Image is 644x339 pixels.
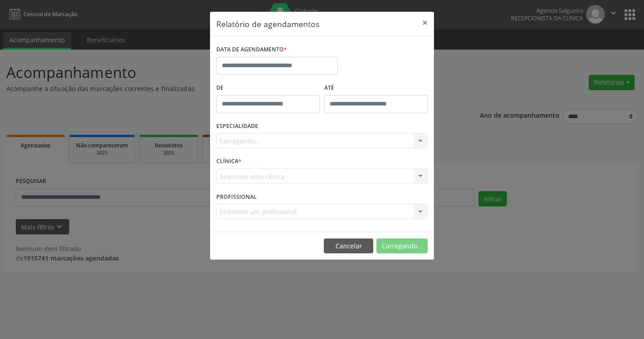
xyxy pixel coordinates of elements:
[216,190,257,204] label: PROFISSIONAL
[376,238,428,254] button: Carregando...
[216,119,258,133] label: ESPECIALIDADE
[324,238,373,254] button: Cancelar
[216,18,319,30] h5: Relatório de agendamentos
[216,43,287,57] label: DATA DE AGENDAMENTO
[216,81,320,95] label: De
[216,155,241,169] label: CLÍNICA
[416,12,434,34] button: Close
[324,81,428,95] label: ATÉ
